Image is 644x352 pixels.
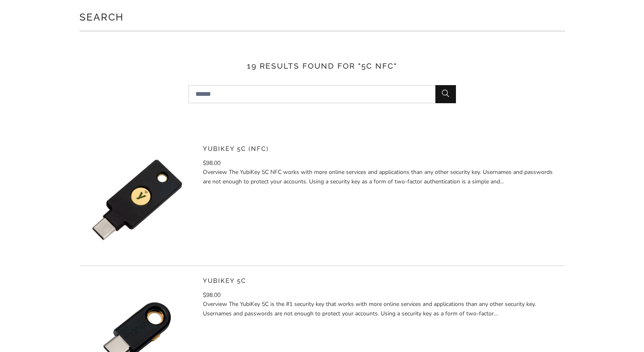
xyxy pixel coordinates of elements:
[203,159,221,167] span: $98.00
[188,85,456,103] input: Search...
[203,300,559,318] p: Overview The YubiKey 5C is the #1 security key that works with more online services and applicati...
[203,277,246,285] a: YubiKey 5C
[435,85,456,103] button: Search
[203,145,269,153] a: YubiKey 5C (NFC)
[79,8,565,25] h1: Search
[203,291,221,299] span: $98.00
[203,168,559,186] p: Overview The YubiKey 5C NFC works with more online services and applications than any other secur...
[79,60,565,72] h3: 19 results found for "5c nfc"
[79,142,195,257] img: YubiKey 5C (NFC)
